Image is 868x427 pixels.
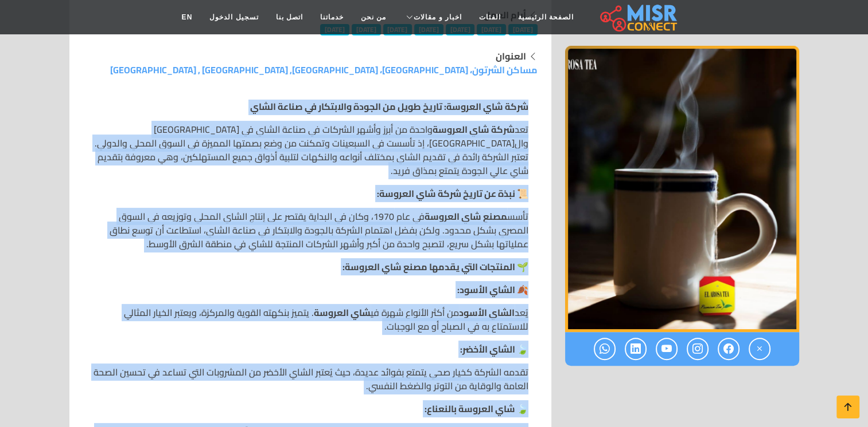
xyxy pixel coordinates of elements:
strong: شاي العروسة [314,304,371,321]
a: من نحن [352,6,395,28]
p: تقدمه الشركة كخيار صحي يتمتع بفوائد عديدة، حيث يُعتبر الشاي الأخضر من المشروبات التي تساعد في تحس... [92,365,528,393]
a: مساكن الشرتون، [GEOGRAPHIC_DATA]، [GEOGRAPHIC_DATA], [GEOGRAPHIC_DATA] , [GEOGRAPHIC_DATA] [110,61,538,78]
a: تسجيل الدخول [201,6,267,28]
strong: 🍂 الشاي الأسود: [457,281,528,298]
a: EN [173,6,201,28]
strong: 📜 نبذة عن تاريخ شركة شاي العروسة: [377,185,528,202]
a: الصفحة الرئيسية [509,6,582,28]
a: اخبار و مقالات [395,6,470,28]
p: تعد واحدة من أبرز وأشهر الشركات في صناعة الشاي في [GEOGRAPHIC_DATA] وال[GEOGRAPHIC_DATA]، إذ تأسس... [92,122,528,177]
strong: العنوان [496,48,526,65]
p: يُعد من أكثر الأنواع شهرة في . يتميز بنكهته القوية والمركزة، ويعتبر الخيار المثالي للاستمتاع به ف... [92,306,528,333]
a: الفئات [470,6,509,28]
strong: 🍃 الشاي الأخضر: [460,341,528,358]
div: 1 / 1 [565,46,799,332]
img: مصنع شاي العروسة [565,46,799,332]
strong: 🍃 شاي العروسة بالنعناع: [425,400,528,417]
a: اتصل بنا [267,6,312,28]
strong: الشاي الأسود [459,304,515,321]
strong: مصنع شاي العروسة [425,208,507,225]
strong: 🌱 المنتجات التي يقدمها مصنع شاي العروسة: [342,258,528,275]
strong: شركة شاي العروسة [433,121,515,138]
strong: شركة شاي العروسة: تاريخ طويل من الجودة والابتكار في صناعة الشاي [250,98,528,115]
a: خدماتنا [312,6,352,28]
p: تأسس في عام 1970، وكان في البداية يقتصر على إنتاج الشاي المحلي وتوزيعه في السوق المصري بشكل محدود... [92,209,528,251]
img: main.misr_connect [600,3,677,31]
span: اخبار و مقالات [414,12,462,22]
